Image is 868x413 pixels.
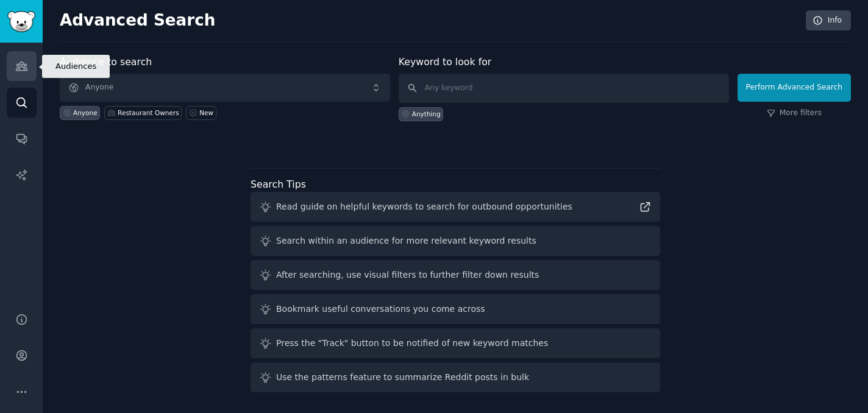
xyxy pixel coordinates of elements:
div: Anyone [73,108,98,117]
input: Any keyword [399,74,729,103]
div: Bookmark useful conversations you come across [276,303,485,316]
a: More filters [767,108,822,119]
div: Read guide on helpful keywords to search for outbound opportunities [276,200,572,213]
div: Restaurant Owners [118,108,179,117]
div: Search within an audience for more relevant keyword results [276,235,536,247]
label: Keyword to look for [399,56,492,68]
a: Info [806,10,851,31]
a: New [186,106,216,120]
h2: Advanced Search [60,11,799,30]
label: Audience to search [60,56,152,68]
div: Use the patterns feature to summarize Reddit posts in bulk [276,371,529,384]
button: Anyone [60,74,390,102]
button: Perform Advanced Search [738,74,851,102]
label: Search Tips [251,178,306,190]
div: New [199,108,213,117]
div: After searching, use visual filters to further filter down results [276,269,539,281]
div: Anything [412,110,441,118]
img: GummySearch logo [7,11,35,32]
div: Press the "Track" button to be notified of new keyword matches [276,337,548,350]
